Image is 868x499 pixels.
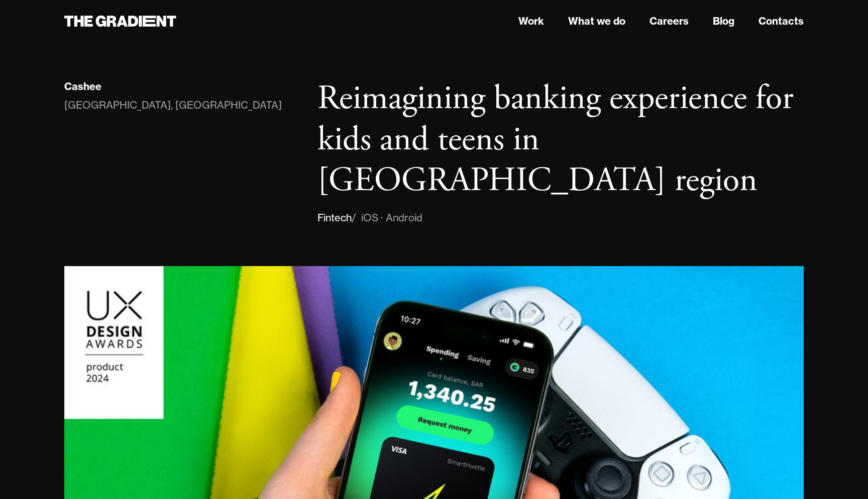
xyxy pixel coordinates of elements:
[518,14,544,29] a: Work
[758,14,804,29] a: Contacts
[352,210,422,226] div: / iOS · Android
[649,14,689,29] a: Careers
[317,78,804,202] h1: Reimagining banking experience for kids and teens in [GEOGRAPHIC_DATA] region
[64,97,282,113] div: [GEOGRAPHIC_DATA], [GEOGRAPHIC_DATA]
[713,14,734,29] a: Blog
[64,80,101,93] div: Cashee
[317,210,352,226] div: Fintech
[568,14,625,29] a: What we do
